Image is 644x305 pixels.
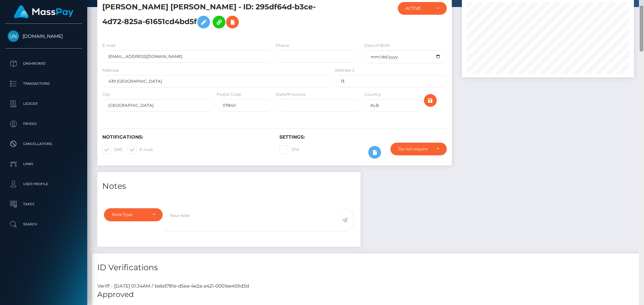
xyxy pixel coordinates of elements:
[276,91,306,97] label: State/Province
[102,91,110,97] label: City
[104,208,163,221] button: Note Type
[390,143,447,155] button: Do not require
[8,119,79,129] p: Payees
[8,139,79,149] p: Cancellations
[102,180,356,192] h4: Notes
[97,262,634,274] h4: ID Verifications
[406,6,431,11] div: ACTIVE
[14,5,73,18] img: MassPay Logo
[102,2,328,32] h5: [PERSON_NAME] [PERSON_NAME] - ID: 295df64d-b3ce-4d72-825a-61651cd4bd5f
[5,116,82,132] a: Payees
[8,79,79,89] p: Transactions
[102,67,119,73] label: Address
[5,196,82,213] a: Taxes
[8,59,79,69] p: Dashboard
[8,179,79,189] p: User Profile
[5,55,82,72] a: Dashboard
[102,134,269,140] h6: Notifications:
[279,145,299,154] label: 2FA
[97,290,634,300] h5: Approved
[102,43,115,49] label: E-mail
[364,43,390,49] label: Date of Birth
[276,43,289,49] label: Phone
[112,212,147,217] div: Note Type
[5,75,82,92] a: Transactions
[128,145,153,154] label: E-mail
[92,283,639,290] div: Veriff - [DATE] 01:34AM / bebd781e-d5ea-4e2a-a421-0001ee459d3d
[279,134,446,140] h6: Settings:
[102,145,122,154] label: SMS
[5,216,82,233] a: Search
[5,176,82,193] a: User Profile
[398,2,447,15] button: ACTIVE
[5,33,82,39] span: [DOMAIN_NAME]
[8,159,79,169] p: Links
[8,219,79,229] p: Search
[5,156,82,172] a: Links
[8,199,79,209] p: Taxes
[8,99,79,109] p: Ledger
[398,146,431,152] div: Do not require
[5,95,82,112] a: Ledger
[364,91,381,97] label: Country
[217,91,241,97] label: Postal Code
[335,67,355,73] label: Address 2
[8,30,19,42] img: Unlockt.me
[5,136,82,152] a: Cancellations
